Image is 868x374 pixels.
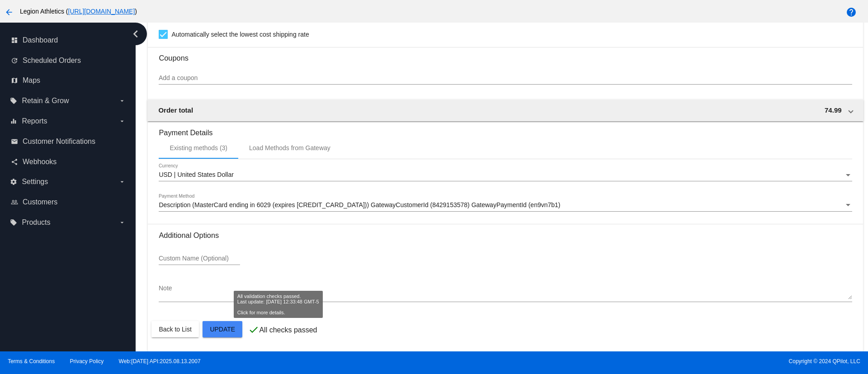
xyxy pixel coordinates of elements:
i: arrow_drop_down [118,219,126,226]
i: people_outline [11,199,18,206]
i: settings [10,178,17,185]
h3: Payment Details [159,122,852,137]
span: Automatically select the lowest cost shipping rate [171,29,309,40]
span: Customer Notifications [23,137,95,146]
i: arrow_drop_down [118,97,126,104]
span: Webhooks [23,158,57,166]
span: Back to List [159,326,191,333]
span: Retain & Grow [22,97,69,105]
span: Copyright © 2024 QPilot, LLC [442,358,860,365]
a: dashboard Dashboard [11,33,126,47]
a: [URL][DOMAIN_NAME] [68,8,135,15]
mat-expansion-panel-header: Order total 74.99 [147,99,863,121]
input: Add a coupon [159,75,852,82]
a: Terms & Conditions [8,358,55,365]
i: email [11,138,18,145]
h3: Additional Options [159,231,852,240]
span: Customers [23,198,57,206]
span: Order total [158,106,193,114]
a: update Scheduled Orders [11,53,126,68]
a: Web:[DATE] API:2025.08.13.2007 [119,358,201,365]
span: Description (MasterCard ending in 6029 (expires [CREDIT_CARD_DATA])) GatewayCustomerId (842915357... [159,201,560,208]
i: update [11,57,18,64]
i: chevron_left [128,27,143,41]
input: Custom Name (Optional) [159,255,240,262]
i: local_offer [10,97,17,104]
i: local_offer [10,219,17,226]
span: Scheduled Orders [23,57,81,65]
i: map [11,77,18,84]
div: Existing methods (3) [170,144,227,151]
span: 74.99 [825,106,842,114]
i: share [11,158,18,166]
h3: Coupons [159,47,852,62]
a: email Customer Notifications [11,134,126,149]
mat-icon: help [846,7,857,18]
mat-icon: check [248,324,259,335]
a: share Webhooks [11,155,126,169]
span: Reports [22,117,47,125]
a: Privacy Policy [70,358,104,365]
p: All checks passed [259,326,317,334]
span: Dashboard [23,36,58,44]
button: Update [203,321,242,337]
i: arrow_drop_down [118,118,126,125]
span: Legion Athletics ( ) [20,8,137,15]
span: Update [210,326,235,333]
i: equalizer [10,118,17,125]
span: Maps [23,76,40,85]
div: Load Methods from Gateway [249,144,330,151]
mat-icon: arrow_back [4,7,14,18]
a: map Maps [11,73,126,88]
span: Products [22,218,50,227]
i: dashboard [11,37,18,44]
i: arrow_drop_down [118,178,126,185]
span: USD | United States Dollar [159,171,233,178]
mat-select: Payment Method [159,202,852,209]
a: people_outline Customers [11,195,126,209]
button: Back to List [151,321,198,337]
span: Settings [22,178,48,186]
mat-select: Currency [159,171,852,179]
